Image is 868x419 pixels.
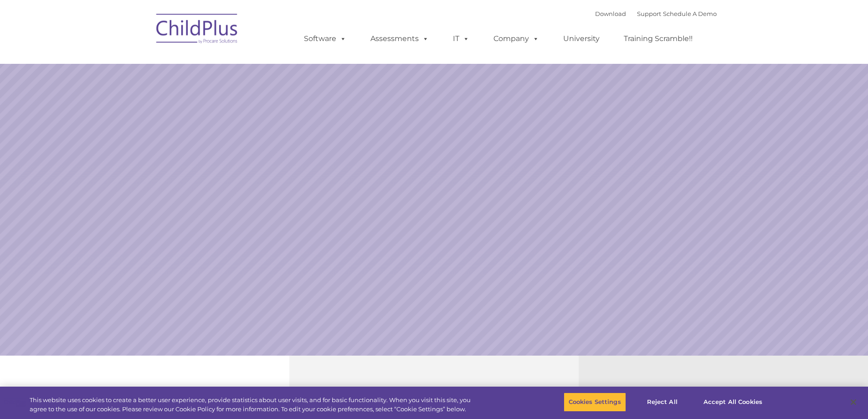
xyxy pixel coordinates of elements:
[637,10,661,17] a: Support
[444,30,478,48] a: IT
[843,392,863,412] button: Close
[484,30,548,48] a: Company
[361,30,438,48] a: Assessments
[595,10,626,17] a: Download
[699,393,767,412] button: Accept All Cookies
[564,393,626,412] button: Cookies Settings
[634,393,691,412] button: Reject All
[663,10,717,17] a: Schedule A Demo
[152,7,243,53] img: ChildPlus by Procare Solutions
[554,30,609,48] a: University
[295,30,355,48] a: Software
[615,30,702,48] a: Training Scramble!!
[595,10,717,17] font: |
[30,396,478,414] div: This website uses cookies to create a better user experience, provide statistics about user visit...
